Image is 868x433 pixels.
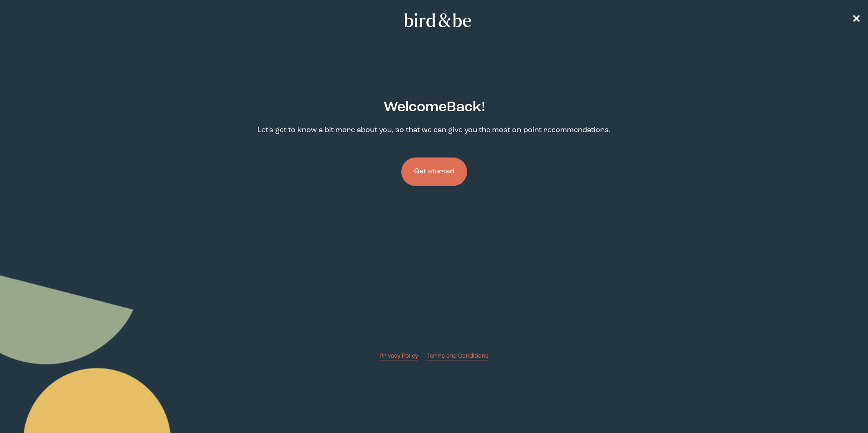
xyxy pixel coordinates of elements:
a: Terms and Conditions [427,352,488,360]
span: ✕ [852,15,861,25]
a: Privacy Policy [380,352,418,360]
button: Get started [401,157,467,186]
span: Privacy Policy [380,353,418,359]
p: Let's get to know a bit more about you, so that we can give you the most on-point recommendations. [257,125,611,136]
span: Terms and Conditions [427,353,488,359]
a: Get started [401,143,467,201]
h2: Welcome Back ! [384,97,485,118]
iframe: Gorgias live chat messenger [823,390,859,424]
a: ✕ [852,12,861,28]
